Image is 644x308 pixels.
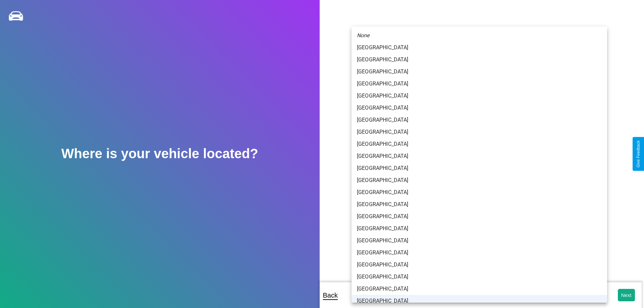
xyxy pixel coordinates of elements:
li: [GEOGRAPHIC_DATA] [352,42,607,54]
li: [GEOGRAPHIC_DATA] [352,198,607,210]
div: Give Feedback [636,140,641,168]
li: [GEOGRAPHIC_DATA] [352,66,607,78]
li: [GEOGRAPHIC_DATA] [352,271,607,283]
li: [GEOGRAPHIC_DATA] [352,174,607,186]
li: [GEOGRAPHIC_DATA] [352,102,607,114]
li: [GEOGRAPHIC_DATA] [352,54,607,66]
li: [GEOGRAPHIC_DATA] [352,186,607,198]
li: [GEOGRAPHIC_DATA] [352,78,607,90]
li: [GEOGRAPHIC_DATA] [352,283,607,295]
li: [GEOGRAPHIC_DATA] [352,90,607,102]
li: [GEOGRAPHIC_DATA] [352,150,607,162]
li: [GEOGRAPHIC_DATA] [352,126,607,138]
li: [GEOGRAPHIC_DATA] [352,114,607,126]
li: [GEOGRAPHIC_DATA] [352,210,607,223]
li: [GEOGRAPHIC_DATA] [352,259,607,271]
em: None [357,32,370,40]
li: [GEOGRAPHIC_DATA] [352,295,607,307]
li: [GEOGRAPHIC_DATA] [352,223,607,235]
li: [GEOGRAPHIC_DATA] [352,235,607,247]
li: [GEOGRAPHIC_DATA] [352,138,607,150]
li: [GEOGRAPHIC_DATA] [352,247,607,259]
li: [GEOGRAPHIC_DATA] [352,162,607,174]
